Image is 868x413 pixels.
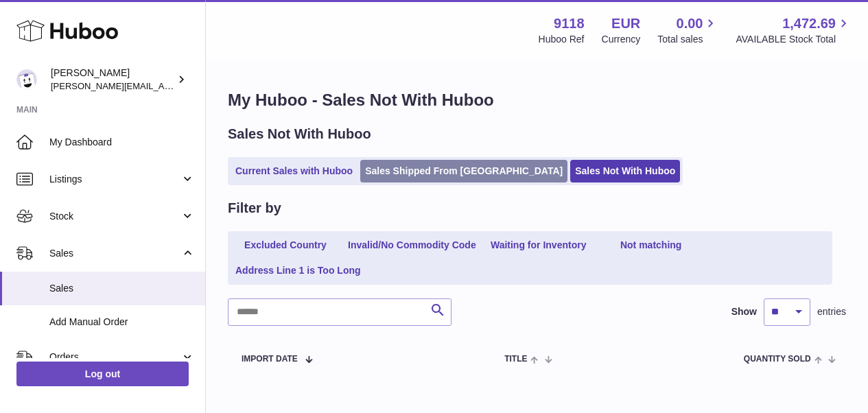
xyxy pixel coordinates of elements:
div: Huboo Ref [539,33,585,46]
div: [PERSON_NAME] [51,67,174,93]
span: entries [817,305,846,318]
h2: Filter by [228,199,281,217]
a: Excluded Country [231,234,340,257]
span: AVAILABLE Stock Total [736,33,852,46]
a: Not matching [596,234,706,257]
span: Import date [242,355,298,364]
strong: EUR [611,14,640,33]
a: Invalid/No Commodity Code [343,234,481,257]
a: Address Line 1 is Too Long [231,259,366,282]
a: Sales Shipped From [GEOGRAPHIC_DATA] [360,160,567,182]
span: 0.00 [677,14,703,33]
span: Sales [49,247,180,260]
span: 1,472.69 [782,14,836,33]
span: My Dashboard [49,136,195,149]
h2: Sales Not With Huboo [228,125,371,143]
a: 1,472.69 AVAILABLE Stock Total [736,14,852,46]
span: Listings [49,173,180,186]
a: Log out [16,362,189,386]
strong: 9118 [554,14,585,33]
img: freddie.sawkins@czechandspeake.com [16,69,37,90]
span: Sales [49,282,195,295]
span: [PERSON_NAME][EMAIL_ADDRESS][PERSON_NAME][DOMAIN_NAME] [51,80,349,91]
span: Orders [49,351,180,364]
a: Waiting for Inventory [484,234,594,257]
label: Show [731,305,757,318]
a: 0.00 Total sales [657,14,718,46]
span: Total sales [657,33,718,46]
a: Current Sales with Huboo [231,160,357,182]
div: Currency [602,33,641,46]
span: Add Manual Order [49,316,195,329]
h1: My Huboo - Sales Not With Huboo [228,89,846,111]
span: Stock [49,210,180,223]
span: Title [504,355,527,364]
a: Sales Not With Huboo [570,160,680,182]
span: Quantity Sold [744,355,811,364]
